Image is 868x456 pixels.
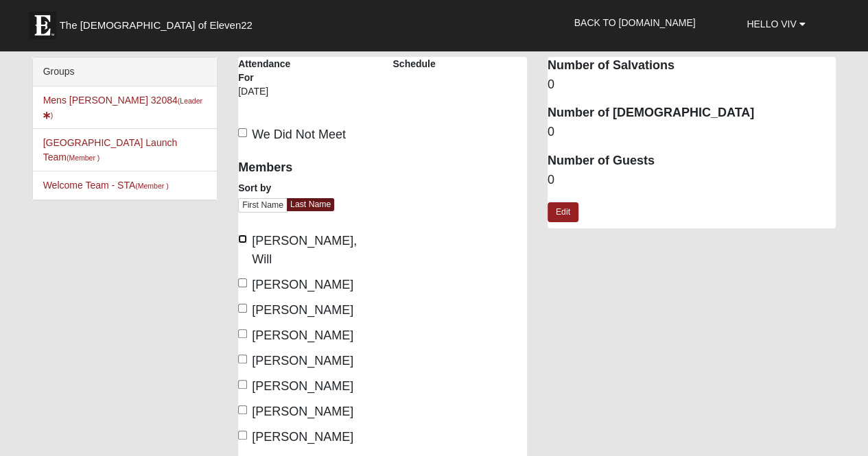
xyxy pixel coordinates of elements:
[548,171,836,189] dd: 0
[287,198,334,211] a: Last Name
[238,160,372,176] h4: Members
[238,355,247,363] input: [PERSON_NAME]
[238,181,271,195] label: Sort by
[22,5,296,39] a: The [DEMOGRAPHIC_DATA] of Eleven22
[43,97,202,119] small: (Leader )
[43,180,169,191] a: Welcome Team - STA(Member )
[67,154,99,162] small: (Member )
[238,57,295,84] label: Attendance For
[548,152,836,170] dt: Number of Guests
[548,202,578,222] a: Edit
[252,234,357,266] span: [PERSON_NAME], Will
[33,58,217,86] div: Groups
[252,379,353,393] span: [PERSON_NAME]
[252,128,346,141] span: We Did Not Meet
[252,303,353,317] span: [PERSON_NAME]
[548,76,836,94] dd: 0
[747,19,796,29] span: Hello Viv
[548,57,836,75] dt: Number of Salvations
[252,354,353,368] span: [PERSON_NAME]
[252,328,353,342] span: [PERSON_NAME]
[736,7,815,41] a: Hello Viv
[43,95,202,120] a: Mens [PERSON_NAME] 32084(Leader)
[238,128,247,137] input: We Did Not Meet
[60,19,253,32] span: The [DEMOGRAPHIC_DATA] of Eleven22
[392,57,435,71] label: Schedule
[238,304,247,313] input: [PERSON_NAME]
[135,182,168,190] small: (Member )
[252,278,353,291] span: [PERSON_NAME]
[252,430,353,444] span: [PERSON_NAME]
[548,123,836,141] dd: 0
[43,137,178,163] a: [GEOGRAPHIC_DATA] Launch Team(Member )
[238,405,247,414] input: [PERSON_NAME]
[564,5,706,40] a: Back to [DOMAIN_NAME]
[238,235,247,243] input: [PERSON_NAME], Will
[238,84,295,108] div: [DATE]
[252,405,353,418] span: [PERSON_NAME]
[548,104,836,122] dt: Number of [DEMOGRAPHIC_DATA]
[238,278,247,287] input: [PERSON_NAME]
[238,329,247,338] input: [PERSON_NAME]
[29,12,56,39] img: Eleven22 logo
[238,198,288,213] a: First Name
[238,380,247,389] input: [PERSON_NAME]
